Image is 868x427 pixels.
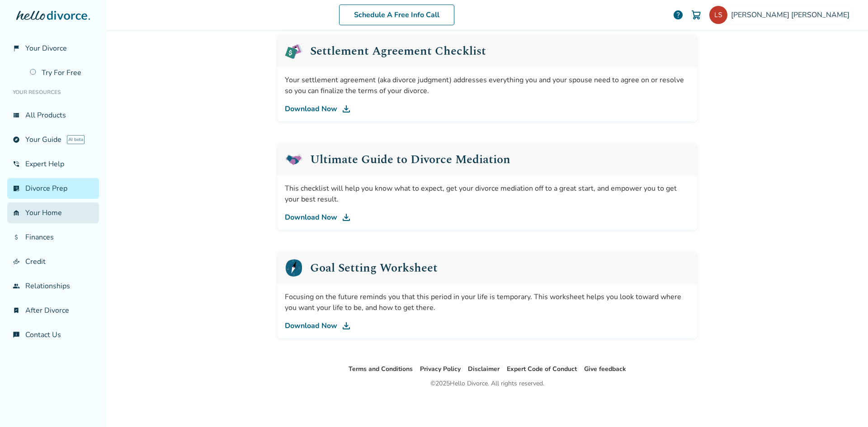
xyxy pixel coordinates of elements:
[7,129,99,150] a: exploreYour GuideAI beta
[7,202,99,223] a: garage_homeYour Home
[468,364,500,375] li: Disclaimer
[25,43,67,53] span: Your Divorce
[691,9,702,20] img: Cart
[13,282,20,290] span: group
[285,320,690,331] a: Download Now
[310,262,438,274] h2: Goal Setting Worksheet
[7,251,99,272] a: finance_modeCredit
[285,103,690,114] a: Download Now
[13,160,20,168] span: phone_in_talk
[7,105,99,126] a: view_listAll Products
[507,365,577,373] a: Expert Code of Conduct
[709,6,727,24] img: marvsmisses@yahoo.com
[285,150,303,169] img: Ultimate Guide to Divorce Mediation
[341,320,352,331] img: DL
[13,307,20,314] span: bookmark_check
[285,75,690,96] div: Your settlement agreement (aka divorce judgment) addresses everything you and your spouse need to...
[673,9,684,20] a: help
[7,83,99,101] li: Your Resources
[24,62,99,83] a: Try For Free
[7,300,99,321] a: bookmark_checkAfter Divorce
[823,384,868,427] iframe: Chat Widget
[285,183,690,205] div: This checklist will help you know what to expect, get your divorce mediation off to a great start...
[420,365,461,373] a: Privacy Policy
[13,185,20,192] span: list_alt_check
[584,364,626,375] li: Give feedback
[285,259,303,277] img: Goal Setting Worksheet
[339,5,454,25] a: Schedule A Free Info Call
[13,234,20,241] span: attach_money
[285,291,690,313] div: Focusing on the future reminds you that this period in your life is temporary. This worksheet hel...
[349,365,413,373] a: Terms and Conditions
[7,227,99,248] a: attach_moneyFinances
[285,212,690,223] a: Download Now
[13,209,20,216] span: garage_home
[13,258,20,265] span: finance_mode
[13,45,20,52] span: flag_2
[13,331,20,338] span: chat_info
[310,154,510,165] h2: Ultimate Guide to Divorce Mediation
[430,378,544,389] div: © 2025 Hello Divorce. All rights reserved.
[7,154,99,174] a: phone_in_talkExpert Help
[310,45,486,57] h2: Settlement Agreement Checklist
[7,38,99,59] a: flag_2Your Divorce
[285,42,303,60] img: Settlement Agreement Checklist
[13,136,20,143] span: explore
[13,112,20,119] span: view_list
[341,212,352,223] img: DL
[67,135,85,144] span: AI beta
[7,324,99,345] a: chat_infoContact Us
[7,178,99,199] a: list_alt_checkDivorce Prep
[341,103,352,114] img: DL
[7,276,99,296] a: groupRelationships
[731,10,853,20] span: [PERSON_NAME] [PERSON_NAME]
